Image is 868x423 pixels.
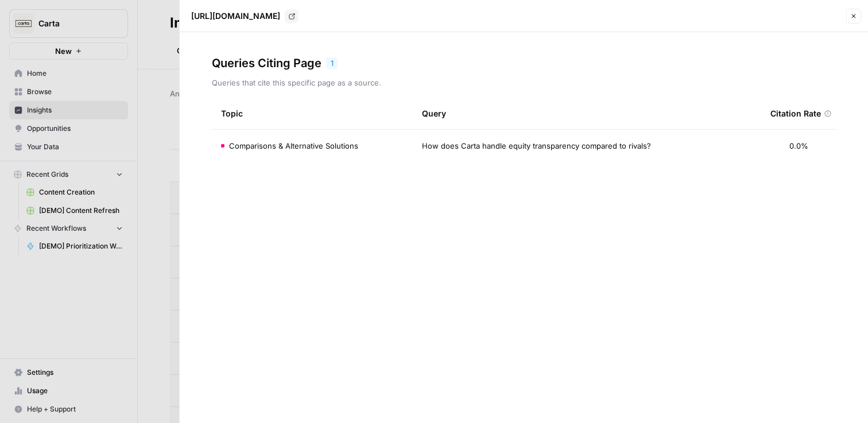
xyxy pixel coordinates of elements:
[326,57,338,69] div: 1
[789,140,808,152] span: 0.0%
[212,55,321,71] h3: Queries Citing Page
[770,108,821,119] span: Citation Rate
[285,9,299,23] a: Go to page https://carta.com/learn/collections/corporate-transparency-act/
[212,77,836,88] p: Queries that cite this specific page as a source.
[229,140,358,152] span: Comparisons & Alternative Solutions
[191,10,280,22] p: [URL][DOMAIN_NAME]
[221,98,243,129] div: Topic
[422,98,752,129] div: Query
[422,140,651,152] span: How does Carta handle equity transparency compared to rivals?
